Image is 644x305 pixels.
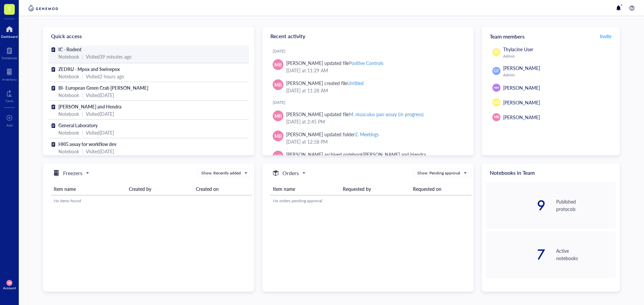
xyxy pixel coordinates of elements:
[126,183,193,195] th: Created by
[86,53,131,60] div: Visited 39 minutes ago
[2,56,17,60] div: Notebook
[556,247,616,262] div: Active notebooks
[270,183,340,195] th: Item name
[58,46,82,53] span: IC - Rodent
[494,49,499,55] span: TU
[86,148,114,155] div: Visited [DATE]
[347,80,364,86] div: Untitled
[63,169,83,177] h5: Freezers
[274,81,282,88] span: MB
[193,183,252,195] th: Created on
[286,87,463,94] div: [DATE] at 11:28 AM
[286,138,463,145] div: [DATE] at 12:58 PM
[282,169,299,177] h5: Orders
[8,282,11,284] span: MB
[1,34,18,39] div: Dashboard
[43,27,254,46] div: Quick access
[286,79,364,87] div: [PERSON_NAME] created file
[8,4,11,13] span: T
[58,53,79,60] div: Notebook
[556,198,616,213] div: Published protocols
[58,103,121,110] span: [PERSON_NAME] and Hendra
[27,4,60,12] img: genemod-logo
[482,27,620,46] div: Team members
[268,77,468,97] a: MB[PERSON_NAME] created fileUntitled[DATE] at 11:28 AM
[201,170,241,176] div: Show: Recently added
[54,198,250,204] div: No items found
[503,65,540,71] span: [PERSON_NAME]
[82,129,83,136] div: |
[410,183,472,195] th: Requested on
[274,112,282,120] span: MB
[6,99,13,103] div: Core
[82,53,83,60] div: |
[503,72,613,78] div: Admin
[58,141,116,147] span: HKG assay for workflow dev
[503,99,540,106] span: [PERSON_NAME]
[273,100,468,105] div: [DATE]
[58,66,120,72] span: ZEDRU - Mpox and Swinepox
[417,170,460,176] div: Show: Pending approval
[58,122,98,129] span: General Laboratory
[273,49,468,54] div: [DATE]
[268,57,468,77] a: MB[PERSON_NAME] updated filePositive Controls[DATE] at 11:29 AM
[486,248,545,261] div: 7
[6,88,13,103] a: Core
[286,59,383,67] div: [PERSON_NAME] updated file
[58,129,79,136] div: Notebook
[262,27,474,46] div: Recent activity
[86,91,114,99] div: Visited [DATE]
[82,91,83,99] div: |
[2,77,17,81] div: Inventory
[2,67,17,81] a: Inventory
[2,45,17,60] a: Notebook
[58,110,79,118] div: Notebook
[486,199,545,212] div: 9
[286,118,463,125] div: [DATE] at 2:45 PM
[503,46,533,53] span: Thylacine User
[3,286,16,290] div: Account
[503,84,540,91] span: [PERSON_NAME]
[58,148,79,155] div: Notebook
[349,60,383,66] div: Positive Controls
[82,148,83,155] div: |
[58,91,79,99] div: Notebook
[82,73,83,80] div: |
[1,24,18,39] a: Dashboard
[494,86,499,90] span: MW
[355,131,379,138] div: 2. Meetings
[268,108,468,128] a: MB[PERSON_NAME] updated fileM. musculus pan-assay (in progress)[DATE] at 2:45 PM
[274,61,282,68] span: MB
[58,84,148,91] span: BI- European Green Crab [PERSON_NAME]
[503,54,613,59] div: Admin
[268,128,468,148] a: MB[PERSON_NAME] updated folder2. Meetings[DATE] at 12:58 PM
[482,163,620,182] div: Notebooks in Team
[82,110,83,118] div: |
[286,131,379,138] div: [PERSON_NAME] updated folder
[274,132,282,140] span: MB
[86,110,114,118] div: Visited [DATE]
[6,123,13,127] div: Add
[58,73,79,80] div: Notebook
[600,31,612,42] button: Invite
[286,110,424,118] div: [PERSON_NAME] updated file
[494,68,499,74] span: GF
[86,129,114,136] div: Visited [DATE]
[286,67,463,74] div: [DATE] at 11:29 AM
[86,73,124,80] div: Visited 2 hours ago
[340,183,410,195] th: Requested by
[273,198,469,204] div: No orders pending approval
[600,33,611,40] span: Invite
[494,115,499,120] span: MB
[503,114,540,121] span: [PERSON_NAME]
[494,100,499,105] span: DD
[51,183,126,195] th: Item name
[349,111,423,118] div: M. musculus pan-assay (in progress)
